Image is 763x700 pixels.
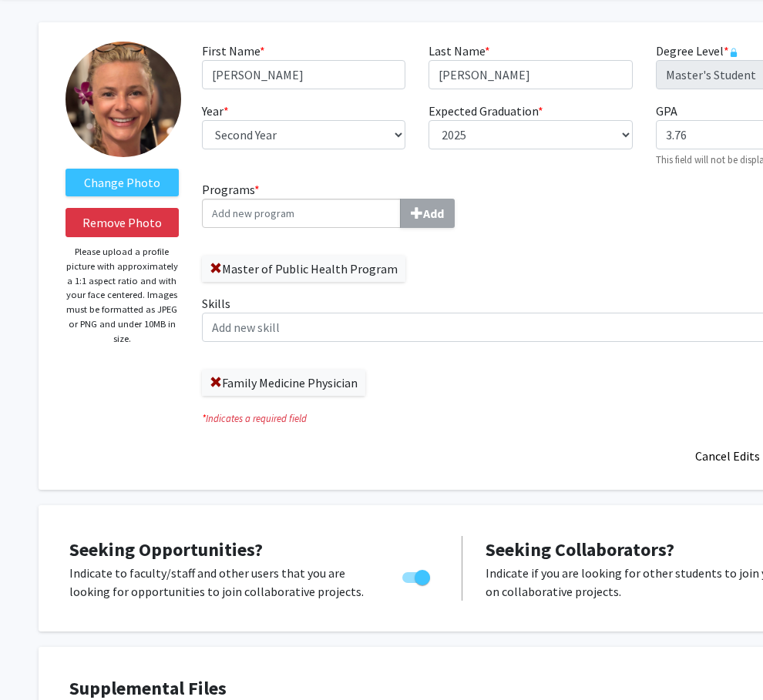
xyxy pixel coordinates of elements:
label: Degree Level [656,42,738,60]
input: Programs*Add [202,199,401,228]
label: First Name [202,42,265,60]
p: Please upload a profile picture with approximately a 1:1 aspect ratio and with your face centered... [66,245,179,346]
span: Seeking Opportunities? [69,538,263,561]
label: Programs [202,180,519,228]
label: Master of Public Health Program [202,256,405,282]
label: GPA [656,102,677,120]
span: Seeking Collaborators? [486,538,674,561]
b: Add [423,206,444,221]
button: Remove Photo [66,208,179,237]
label: Year [202,102,229,120]
svg: This information is provided and automatically updated by Johns Hopkins University and is not edi... [729,48,738,57]
label: Family Medicine Physician [202,370,365,396]
label: Expected Graduation [429,102,543,120]
button: Programs* [400,199,455,228]
div: Toggle [396,564,439,587]
p: Indicate to faculty/staff and other users that you are looking for opportunities to join collabor... [69,564,373,601]
label: Last Name [429,42,490,60]
iframe: Chat [12,631,66,688]
img: Profile Picture [66,42,181,157]
label: ChangeProfile Picture [66,169,179,196]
